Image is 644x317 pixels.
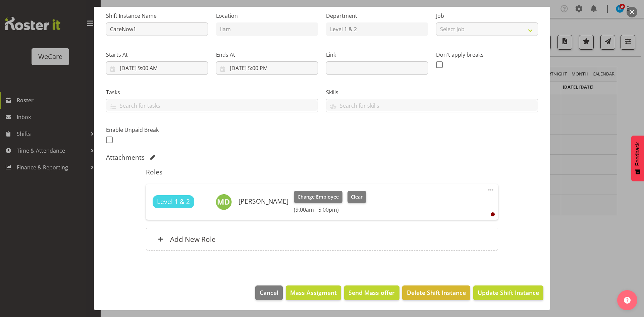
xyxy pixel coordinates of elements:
span: Cancel [260,288,278,297]
input: Search for tasks [106,100,318,111]
button: Delete Shift Instance [402,285,470,300]
label: Department [326,12,428,20]
button: Clear [347,191,367,203]
h6: (9:00am - 5:00pm) [294,206,366,213]
label: Link [326,51,428,59]
button: Mass Assigment [286,285,341,300]
span: Clear [351,193,363,201]
label: Job [436,12,538,20]
img: help-xxl-2.png [624,297,631,304]
label: Enable Unpaid Break [106,126,208,134]
button: Feedback - Show survey [631,136,644,181]
label: Shift Instance Name [106,12,208,20]
div: User is clocked out [491,212,495,216]
button: Cancel [255,285,283,300]
input: Shift Instance Name [106,22,208,36]
input: Click to select... [106,61,208,75]
span: Mass Assigment [290,288,337,297]
label: Location [216,12,318,20]
button: Send Mass offer [344,285,399,300]
span: Send Mass offer [348,288,395,297]
button: Change Employee [294,191,342,203]
label: Tasks [106,88,318,96]
label: Skills [326,88,538,96]
span: Update Shift Instance [478,288,539,297]
button: Update Shift Instance [473,285,543,300]
h6: [PERSON_NAME] [238,198,288,205]
label: Don't apply breaks [436,51,538,59]
input: Click to select... [216,61,318,75]
span: Feedback [635,142,641,166]
input: Search for skills [326,100,538,111]
h6: Add New Role [170,235,216,244]
label: Ends At [216,51,318,59]
label: Starts At [106,51,208,59]
span: Level 1 & 2 [157,197,190,207]
span: Delete Shift Instance [407,288,466,297]
img: marie-claire-dickson-bakker11590.jpg [216,194,232,210]
h5: Roles [146,168,498,176]
span: Change Employee [298,193,339,201]
h5: Attachments [106,153,145,161]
